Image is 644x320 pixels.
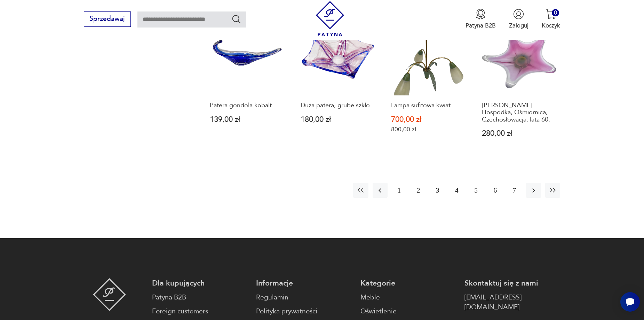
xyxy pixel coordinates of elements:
[542,9,560,30] button: 0Koszyk
[301,116,375,123] p: 180,00 zł
[210,102,285,109] h3: Patera gondola kobalt
[620,292,640,312] iframe: Smartsupp widget button
[152,292,248,303] a: Patyna B2B
[206,13,288,154] a: Patera gondola kobaltPatera gondola kobalt139,00 zł
[391,116,466,123] p: 700,00 zł
[430,183,445,198] button: 3
[411,183,426,198] button: 2
[312,1,348,36] img: Patyna - sklep z meblami i dekoracjami vintage
[468,183,483,198] button: 5
[466,9,496,30] a: Ikona medaluPatyna B2B
[84,17,131,22] a: Sprzedawaj
[210,116,285,123] p: 139,00 zł
[152,278,248,288] p: Dla kupujących
[297,13,379,154] a: Duża patera, grube szkłoDuża patera, grube szkło180,00 zł
[84,11,131,27] button: Sprzedawaj
[93,278,126,311] img: Patyna - sklep z meblami i dekoracjami vintage
[449,183,464,198] button: 4
[152,306,248,317] a: Foreign customers
[464,278,560,288] p: Skontaktuj się z nami
[360,278,456,288] p: Kategorie
[475,9,486,19] img: Ikona medalu
[391,126,466,133] p: 800,00 zł
[392,183,407,198] button: 1
[387,13,470,154] a: SaleLampa sufitowa kwiatLampa sufitowa kwiat700,00 zł800,00 zł
[482,130,557,137] p: 280,00 zł
[482,102,557,123] h3: [PERSON_NAME] Hospodka, Ośmiornica, Czechosłowacja, lata 60.
[256,292,352,303] a: Regulamin
[231,14,241,24] button: Szukaj
[360,292,456,303] a: Meble
[513,9,524,19] img: Ikonka użytkownika
[488,183,503,198] button: 6
[542,22,560,30] p: Koszyk
[466,22,496,30] p: Patyna B2B
[464,292,560,313] a: [EMAIL_ADDRESS][DOMAIN_NAME]
[546,9,556,19] img: Ikona koszyka
[552,9,559,16] div: 0
[256,278,352,288] p: Informacje
[478,13,560,154] a: KlasykPatera, J. Hospodka, Ośmiornica, Czechosłowacja, lata 60.[PERSON_NAME] Hospodka, Ośmiornica...
[509,22,528,30] p: Zaloguj
[360,306,456,317] a: Oświetlenie
[507,183,522,198] button: 7
[466,9,496,30] button: Patyna B2B
[301,102,375,109] h3: Duża patera, grube szkło
[509,9,528,30] button: Zaloguj
[256,306,352,317] a: Polityka prywatności
[391,102,466,109] h3: Lampa sufitowa kwiat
